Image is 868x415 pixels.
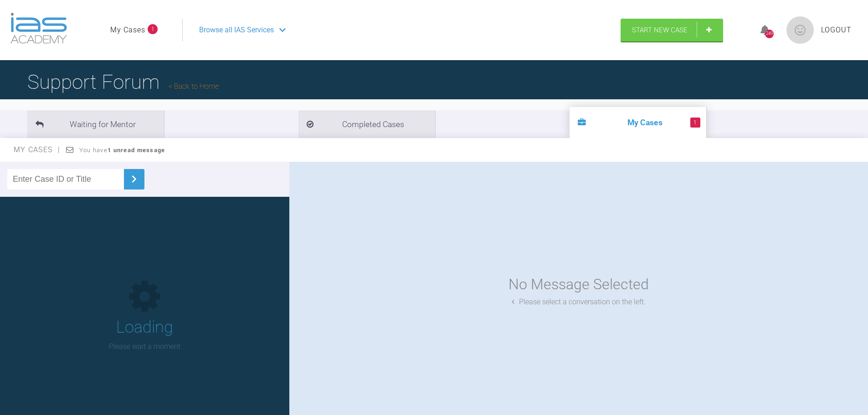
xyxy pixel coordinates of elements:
[108,147,165,154] strong: 1 unread message
[821,24,852,36] a: Logout
[116,314,173,341] h1: Loading
[690,118,700,128] span: 1
[110,24,145,36] a: My Cases
[27,110,164,138] li: Waiting for Mentor
[27,66,219,98] h1: Support Forum
[508,273,649,296] div: No Message Selected
[765,30,774,38] div: 249
[169,82,219,91] a: Back to Home
[127,172,141,186] img: chevronRight.28bd32b0.svg
[512,296,646,308] div: Please select a conversation on the left.
[298,110,435,138] li: Completed Cases
[7,169,124,190] input: Enter Case ID or Title
[10,13,67,44] img: logo-light.3e3ef733.png
[148,24,158,34] span: 1
[109,341,180,353] p: Please wait a moment
[79,147,165,154] span: You have
[632,26,688,34] span: Start New Case
[14,145,61,154] span: My Cases
[199,24,274,36] span: Browse all IAS Services
[570,107,706,138] li: My Cases
[621,19,723,41] a: Start New Case
[786,16,814,44] img: profile.png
